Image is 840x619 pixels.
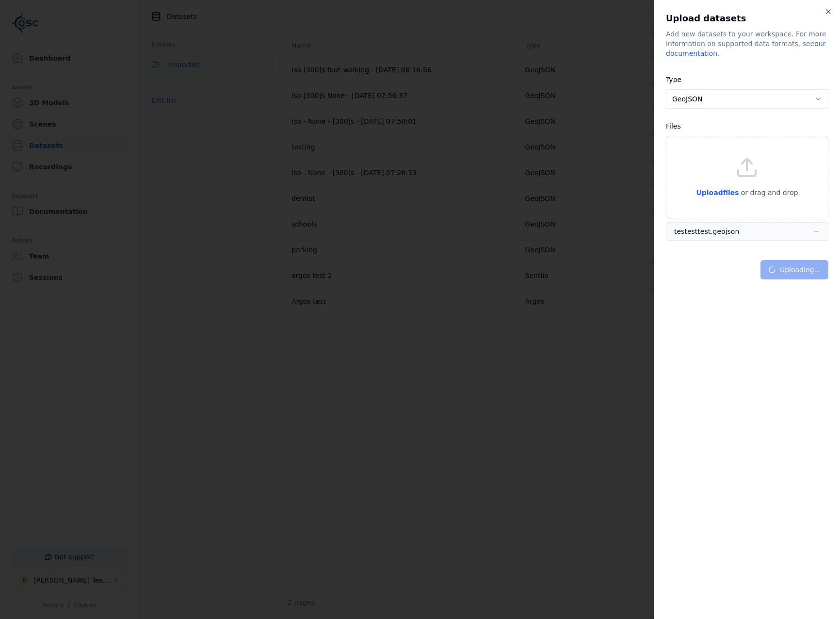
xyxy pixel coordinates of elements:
[666,122,681,130] label: Files
[739,187,798,198] p: or drag and drop
[674,227,739,236] div: testesttest.geojson
[666,29,828,58] div: Add new datasets to your workspace. For more information on supported data formats, see .
[666,76,681,83] label: Type
[666,12,828,25] h2: Upload datasets
[696,189,739,196] span: Upload files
